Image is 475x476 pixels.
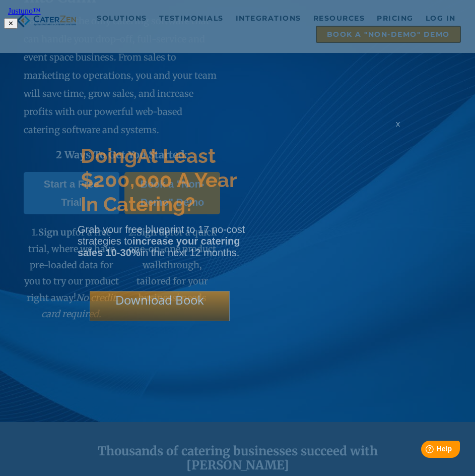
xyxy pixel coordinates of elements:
iframe: Help widget launcher [385,437,464,465]
button: ✕ [4,18,18,29]
strong: increase your catering sales 10-30% [78,235,240,258]
span: Download Book [115,291,204,308]
div: Download Book [90,291,230,321]
span: Grab your free blueprint to 17 no-cost strategies to in the next 12 months. [78,224,245,258]
span: At Least $200,000 A Year In Catering? [81,144,236,216]
div: x [390,119,406,139]
span: Doing [81,144,137,167]
span: x [396,119,400,129]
